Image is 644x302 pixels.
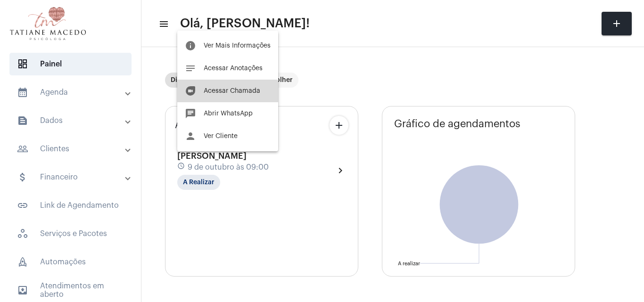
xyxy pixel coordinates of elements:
mat-icon: notes [185,63,196,74]
span: Abrir WhatsApp [204,110,253,117]
mat-icon: chat [185,108,196,119]
mat-icon: duo [185,85,196,97]
mat-icon: info [185,40,196,51]
span: Ver Cliente [204,133,238,139]
span: Acessar Anotações [204,65,263,72]
span: Ver Mais Informações [204,42,271,49]
mat-icon: person [185,131,196,142]
span: Acessar Chamada [204,88,260,94]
